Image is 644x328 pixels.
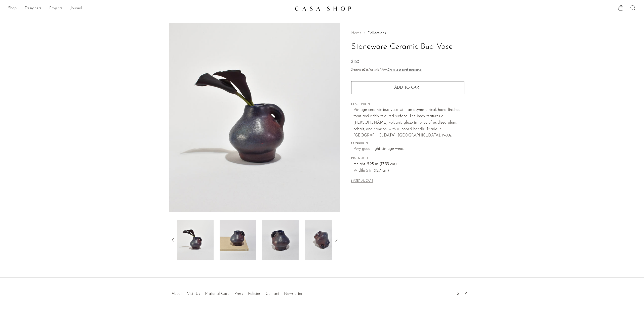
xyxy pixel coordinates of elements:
a: Contact [266,292,279,296]
ul: Quick links [169,288,305,297]
span: Height: 5.25 in (13.33 cm) [353,161,464,168]
img: Stoneware Ceramic Bud Vase [169,23,340,212]
a: Collections [368,31,386,35]
span: $160 [351,60,359,64]
nav: Desktop navigation [8,4,291,13]
span: Width: 5 in (12.7 cm) [353,168,464,174]
a: Designers [25,5,41,12]
img: Stoneware Ceramic Bud Vase [220,220,256,260]
a: Journal [70,5,82,12]
button: MATERIAL CARE [351,179,373,183]
span: Home [351,31,361,35]
a: IG [456,292,460,296]
a: PT [465,292,469,296]
a: Material Care [205,292,229,296]
a: Shop [8,5,17,12]
p: Starting at /mo with Affirm. [351,68,464,72]
a: About [172,292,182,296]
a: Check your purchasing power - Learn more about Affirm Financing (opens in modal) [388,69,422,71]
img: Stoneware Ceramic Bud Vase [262,220,299,260]
a: Projects [49,5,62,12]
a: Visit Us [187,292,200,296]
nav: Breadcrumbs [351,31,464,35]
span: DESCRIPTION [351,102,464,107]
p: Vintage ceramic bud vase with an asymmetrical, hand-finished form and richly textured surface. Th... [353,107,464,139]
a: Press [234,292,243,296]
h1: Stoneware Ceramic Bud Vase [351,40,464,53]
img: Stoneware Ceramic Bud Vase [305,220,341,260]
a: Policies [248,292,261,296]
button: Add to cart [351,81,464,94]
ul: NEW HEADER MENU [8,4,291,13]
img: Stoneware Ceramic Bud Vase [177,220,214,260]
span: DIMENSIONS [351,157,464,161]
ul: Social Medias [453,288,472,297]
span: $55 [364,69,369,71]
span: CONDITION [351,141,464,146]
span: Very good; light vintage wear. [353,146,464,152]
span: Add to cart [394,85,421,90]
